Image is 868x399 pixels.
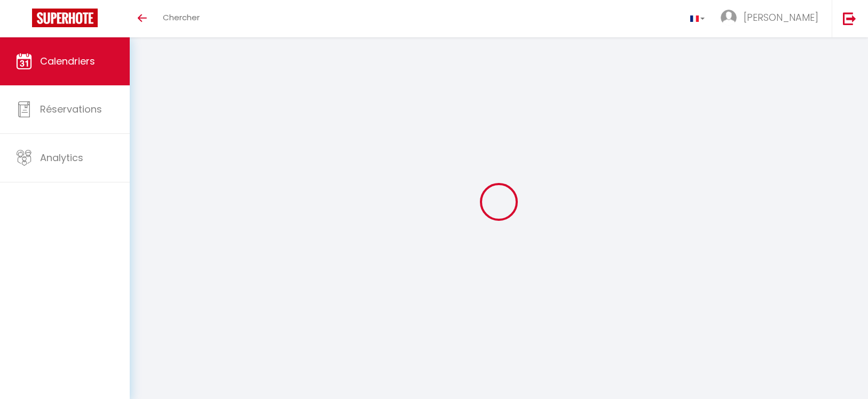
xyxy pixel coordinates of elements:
span: Chercher [163,12,200,23]
img: ... [721,10,737,26]
span: Analytics [40,151,83,164]
span: Calendriers [40,54,95,68]
img: Super Booking [32,9,98,27]
img: logout [843,12,856,25]
span: Réservations [40,102,102,116]
span: [PERSON_NAME] [744,11,818,24]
